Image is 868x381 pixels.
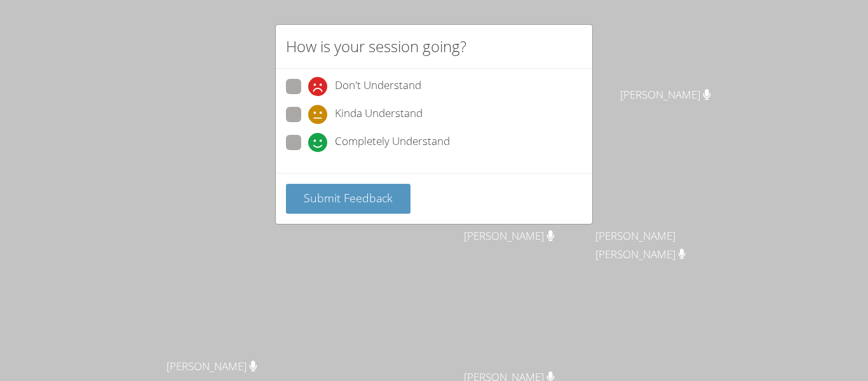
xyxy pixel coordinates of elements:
[304,190,393,205] span: Submit Feedback
[335,105,423,124] span: Kinda Understand
[335,77,421,96] span: Don't Understand
[335,133,450,152] span: Completely Understand
[286,184,410,214] button: Submit Feedback
[286,35,466,58] h2: How is your session going?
